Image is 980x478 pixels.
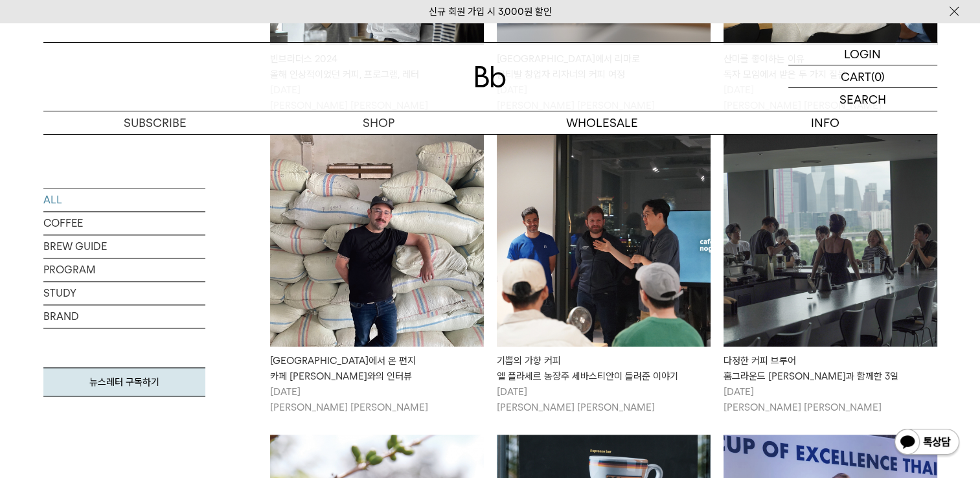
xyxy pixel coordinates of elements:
[270,133,484,347] img: 인도네시아에서 온 편지카페 임포츠 피에로와의 인터뷰
[270,133,484,415] a: 인도네시아에서 온 편지카페 임포츠 피에로와의 인터뷰 [GEOGRAPHIC_DATA]에서 온 편지카페 [PERSON_NAME]와의 인터뷰 [DATE][PERSON_NAME] [...
[43,282,205,304] a: STUDY
[788,65,937,88] a: CART (0)
[788,43,937,65] a: LOGIN
[497,353,711,384] div: 기쁨의 가향 커피 엘 플라세르 농장주 세바스티안이 들려준 이야기
[497,384,711,415] p: [DATE] [PERSON_NAME] [PERSON_NAME]
[270,384,484,415] p: [DATE] [PERSON_NAME] [PERSON_NAME]
[43,258,205,281] a: PROGRAM
[497,133,711,347] img: 기쁨의 가향 커피엘 플라세르 농장주 세바스티안이 들려준 이야기
[724,133,937,415] a: 다정한 커피 브루어홈그라운드 엘리샤 탄과 함께한 3일 다정한 커피 브루어홈그라운드 [PERSON_NAME]과 함께한 3일 [DATE][PERSON_NAME] [PERSON_N...
[429,6,552,17] a: 신규 회원 가입 시 3,000원 할인
[871,65,885,87] p: (0)
[270,353,484,384] div: [GEOGRAPHIC_DATA]에서 온 편지 카페 [PERSON_NAME]와의 인터뷰
[490,111,714,134] p: WHOLESALE
[43,305,205,328] a: BRAND
[43,111,267,134] a: SUBSCRIBE
[724,133,937,347] img: 다정한 커피 브루어홈그라운드 엘리샤 탄과 함께한 3일
[43,188,205,211] a: ALL
[724,353,937,384] div: 다정한 커피 브루어 홈그라운드 [PERSON_NAME]과 함께한 3일
[43,367,205,396] a: 뉴스레터 구독하기
[43,212,205,234] a: COFFEE
[267,111,490,134] a: SHOP
[475,66,506,87] img: 로고
[839,88,886,111] p: SEARCH
[497,133,711,415] a: 기쁨의 가향 커피엘 플라세르 농장주 세바스티안이 들려준 이야기 기쁨의 가향 커피엘 플라세르 농장주 세바스티안이 들려준 이야기 [DATE][PERSON_NAME] [PERSON...
[43,235,205,258] a: BREW GUIDE
[714,111,937,134] p: INFO
[844,43,881,65] p: LOGIN
[724,384,937,415] p: [DATE] [PERSON_NAME] [PERSON_NAME]
[893,427,961,459] img: 카카오톡 채널 1:1 채팅 버튼
[841,65,871,87] p: CART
